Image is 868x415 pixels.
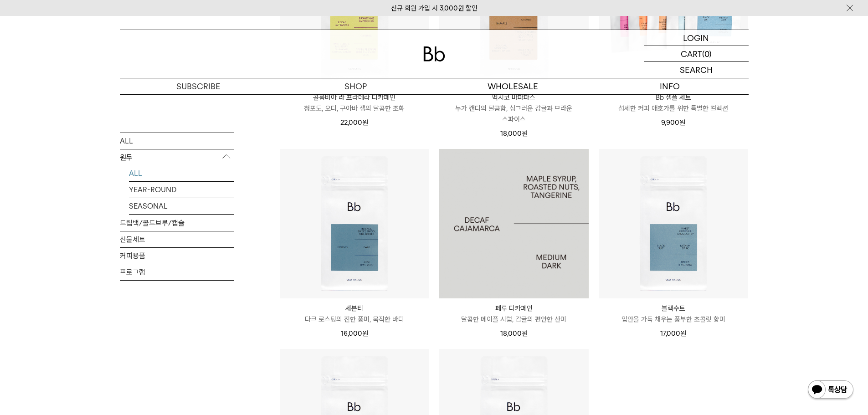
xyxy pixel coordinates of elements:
span: 17,000 [660,329,686,338]
img: 1000000082_add2_057.jpg [439,149,589,298]
p: WHOLESALE [434,78,591,94]
a: YEAR-ROUND [129,181,234,197]
a: 페루 디카페인 달콤한 메이플 시럽, 감귤의 편안한 산미 [439,303,589,325]
a: 커피용품 [120,247,234,263]
a: Bb 샘플 세트 섬세한 커피 애호가를 위한 특별한 컬렉션 [599,92,748,114]
a: 콜롬비아 라 프라데라 디카페인 청포도, 오디, 구아바 잼의 달콤한 조화 [280,92,429,114]
a: 선물세트 [120,231,234,247]
p: 원두 [120,149,234,165]
p: 멕시코 마파파스 [439,92,589,103]
span: 원 [680,329,686,338]
a: ALL [120,133,234,149]
span: 18,000 [500,129,528,138]
a: SUBSCRIBE [120,78,277,94]
img: 세븐티 [280,149,429,298]
span: 16,000 [341,329,368,338]
span: 원 [522,329,528,338]
a: 세븐티 다크 로스팅의 진한 풍미, 묵직한 바디 [280,303,429,325]
p: 페루 디카페인 [439,303,589,314]
span: 원 [362,118,368,127]
p: LOGIN [683,30,709,46]
span: 원 [362,329,368,338]
a: 멕시코 마파파스 누가 캔디의 달콤함, 싱그러운 감귤과 브라운 스파이스 [439,92,589,125]
a: 프로그램 [120,264,234,280]
p: 세븐티 [280,303,429,314]
p: 청포도, 오디, 구아바 잼의 달콤한 조화 [280,103,429,114]
img: 블랙수트 [599,149,748,298]
p: 입안을 가득 채우는 풍부한 초콜릿 향미 [599,314,748,325]
span: 9,900 [661,118,685,127]
p: 다크 로스팅의 진한 풍미, 묵직한 바디 [280,314,429,325]
p: 콜롬비아 라 프라데라 디카페인 [280,92,429,103]
a: 드립백/콜드브루/캡슐 [120,215,234,231]
img: 로고 [423,46,445,61]
p: CART [681,46,702,61]
a: SEASONAL [129,198,234,214]
p: 블랙수트 [599,303,748,314]
a: 블랙수트 입안을 가득 채우는 풍부한 초콜릿 향미 [599,303,748,325]
span: 원 [522,129,528,138]
p: (0) [702,46,712,61]
p: 달콤한 메이플 시럽, 감귤의 편안한 산미 [439,314,589,325]
span: 22,000 [340,118,368,127]
span: 원 [679,118,685,127]
a: CART (0) [644,46,749,62]
p: 누가 캔디의 달콤함, 싱그러운 감귤과 브라운 스파이스 [439,103,589,125]
a: LOGIN [644,30,749,46]
a: 신규 회원 가입 시 3,000원 할인 [391,4,478,12]
p: 섬세한 커피 애호가를 위한 특별한 컬렉션 [599,103,748,114]
a: 페루 디카페인 [439,149,589,298]
a: ALL [129,165,234,181]
img: 카카오톡 채널 1:1 채팅 버튼 [807,379,854,401]
p: INFO [591,78,749,94]
p: SEARCH [680,62,713,78]
span: 18,000 [500,329,528,338]
a: SHOP [277,78,434,94]
p: Bb 샘플 세트 [599,92,748,103]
